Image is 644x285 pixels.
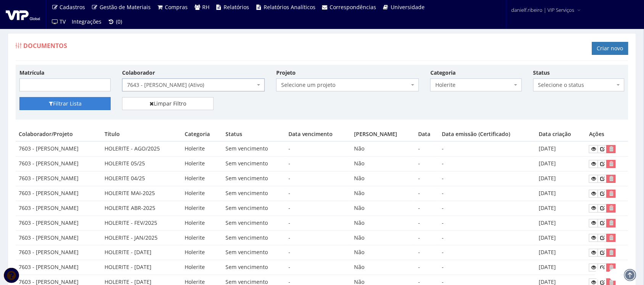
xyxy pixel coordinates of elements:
td: - [285,171,351,186]
td: 7603 - [PERSON_NAME] [16,245,101,260]
td: Sem vencimento [222,157,285,171]
span: Integrações [72,18,102,25]
td: Sem vencimento [222,216,285,231]
td: 7603 - [PERSON_NAME] [16,157,101,171]
span: Gestão de Materiais [100,3,151,11]
td: - [439,201,536,216]
th: [PERSON_NAME] [351,127,415,141]
td: 7603 - [PERSON_NAME] [16,171,101,186]
td: [DATE] [536,260,586,275]
td: [DATE] [536,186,586,201]
td: 7603 - [PERSON_NAME] [16,231,101,245]
td: - [415,201,439,216]
td: [DATE] [536,171,586,186]
th: Data emissão (Certificado) [439,127,536,141]
span: Selecione um projeto [276,78,419,91]
td: [DATE] [536,141,586,156]
td: Não [351,231,415,245]
td: 7603 - [PERSON_NAME] [16,260,101,275]
span: Correspondências [330,3,377,11]
td: - [415,245,439,260]
span: danielf.ribeiro | VIP Serviços [512,6,575,14]
td: - [285,231,351,245]
td: Holerite [182,141,222,156]
td: HOLERITE 05/25 [101,157,182,171]
a: Criar novo [592,42,628,55]
label: Projeto [276,69,296,77]
button: Filtrar Lista [19,97,111,110]
td: [DATE] [536,231,586,245]
td: HOLERITE - FEV/2025 [101,216,182,231]
label: Colaborador [122,69,155,77]
td: - [439,231,536,245]
span: 7643 - LEONARDO LUIZ DO NASCIMENTO BASILIO (Ativo) [122,78,265,91]
th: Título [101,127,182,141]
span: Universidade [391,3,425,11]
td: - [439,171,536,186]
td: - [285,245,351,260]
span: TV [60,18,66,25]
td: Holerite [182,260,222,275]
td: Não [351,216,415,231]
td: Sem vencimento [222,141,285,156]
label: Matrícula [19,69,44,77]
span: Documentos [23,42,67,50]
span: RH [202,3,209,11]
td: Não [351,186,415,201]
a: Limpar Filtro [122,97,213,110]
th: Status [222,127,285,141]
a: (0) [105,14,126,29]
td: HOLERITE MAI-2025 [101,186,182,201]
span: (0) [116,18,122,25]
td: [DATE] [536,216,586,231]
td: HOLERITE ABR-2025 [101,201,182,216]
label: Categoria [430,69,456,77]
span: Selecione o status [533,78,625,91]
td: HOLERITE 04/25 [101,171,182,186]
td: [DATE] [536,245,586,260]
td: Sem vencimento [222,171,285,186]
td: - [415,260,439,275]
td: Sem vencimento [222,186,285,201]
th: Ações [586,127,628,141]
td: - [439,216,536,231]
td: Sem vencimento [222,260,285,275]
span: Cadastros [60,3,85,11]
td: - [439,186,536,201]
th: Data vencimento [285,127,351,141]
td: - [439,141,536,156]
td: Holerite [182,186,222,201]
span: Holerite [430,78,522,91]
td: - [415,171,439,186]
td: - [439,260,536,275]
span: 7643 - LEONARDO LUIZ DO NASCIMENTO BASILIO (Ativo) [127,81,255,89]
span: Relatórios Analíticos [264,3,316,11]
td: - [415,186,439,201]
label: Status [533,69,550,77]
th: Data [415,127,439,141]
td: Holerite [182,216,222,231]
td: - [285,157,351,171]
td: - [415,216,439,231]
th: Categoria [182,127,222,141]
td: 7603 - [PERSON_NAME] [16,186,101,201]
td: [DATE] [536,157,586,171]
td: HOLERITE - JAN/2025 [101,231,182,245]
td: - [285,186,351,201]
span: Selecione um projeto [281,81,409,89]
td: Holerite [182,171,222,186]
td: HOLERITE - [DATE] [101,260,182,275]
td: Sem vencimento [222,231,285,245]
td: 7603 - [PERSON_NAME] [16,216,101,231]
td: HOLERITE - AGO/2025 [101,141,182,156]
td: - [439,157,536,171]
img: logo [6,9,40,20]
td: Não [351,141,415,156]
span: Selecione o status [538,81,615,89]
td: Holerite [182,201,222,216]
td: - [285,201,351,216]
td: Holerite [182,231,222,245]
td: Não [351,201,415,216]
span: Compras [165,3,188,11]
span: Relatórios [224,3,250,11]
